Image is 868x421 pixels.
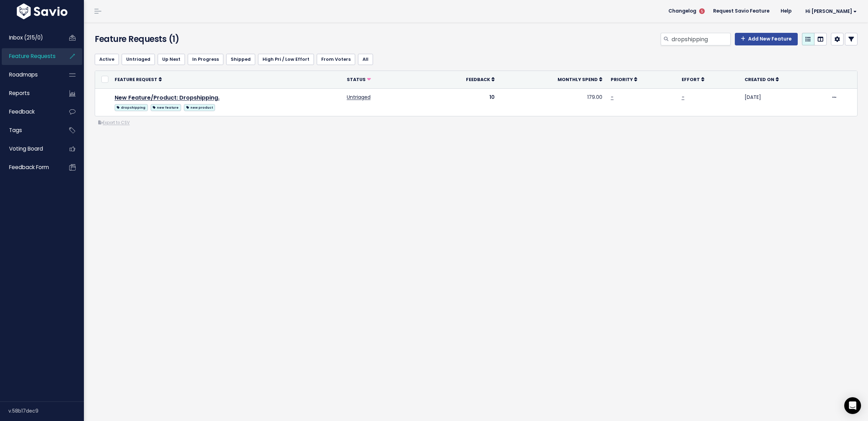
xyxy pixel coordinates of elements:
a: Monthly Spend [558,76,602,83]
img: logo-white.9d6f32f41409.svg [15,3,69,19]
span: dropshipping [115,104,148,111]
span: Hi [PERSON_NAME] [805,9,857,14]
span: Reports [9,89,30,97]
a: Priority [611,76,637,83]
a: - [682,94,684,101]
span: Created On [745,77,774,82]
h4: Feature Requests (1) [95,33,342,45]
a: Export to CSV [98,120,130,125]
input: Search features... [671,33,731,45]
a: Feedback form [2,159,58,175]
a: High Pri / Low Effort [258,54,314,65]
a: Effort [682,76,704,83]
ul: Filter feature requests [95,54,858,65]
a: Up Next [158,54,185,65]
div: v.58b17dec9 [8,402,84,420]
a: Feedback [466,76,495,83]
span: Inbox (215/0) [9,34,43,41]
span: 5 [699,8,705,14]
a: Active [95,54,119,65]
a: dropshipping [115,103,148,111]
span: Status [347,77,366,82]
a: Shipped [226,54,255,65]
span: Effort [682,77,700,82]
a: Created On [745,76,779,83]
td: [DATE] [740,88,827,116]
span: Feedback [466,77,490,82]
a: - [611,94,614,101]
div: Open Intercom Messenger [844,397,861,414]
a: Hi [PERSON_NAME] [797,6,862,17]
span: Changelog [668,9,696,14]
span: new product [184,104,215,111]
a: Status [347,76,371,83]
a: New Feature/Product: Dropshipping. [115,94,220,102]
a: Request Savio Feature [708,6,775,16]
a: Feedback [2,104,58,120]
a: Reports [2,85,58,101]
a: Inbox (215/0) [2,30,58,46]
td: 179.00 [499,88,607,116]
span: Priority [611,77,633,82]
a: Roadmaps [2,67,58,83]
a: new feature [151,103,181,111]
span: Voting Board [9,145,43,152]
a: All [358,54,373,65]
a: In Progress [188,54,223,65]
span: new feature [151,104,181,111]
span: Feedback form [9,164,49,171]
a: Voting Board [2,141,58,157]
span: Tags [9,126,22,134]
a: Help [775,6,797,16]
span: Feature Request [115,77,157,82]
span: Feature Requests [9,52,56,60]
span: Roadmaps [9,71,38,78]
span: Monthly Spend [558,77,598,82]
a: Tags [2,122,58,138]
a: Untriaged [122,54,155,65]
a: Feature Request [115,76,162,83]
a: Add New Feature [735,33,798,45]
td: 10 [424,88,499,116]
a: Untriaged [347,94,371,101]
a: From Voters [317,54,355,65]
span: Feedback [9,108,35,115]
a: new product [184,103,215,111]
a: Feature Requests [2,48,58,64]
